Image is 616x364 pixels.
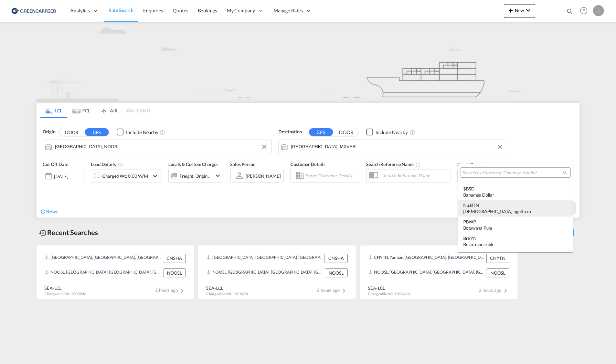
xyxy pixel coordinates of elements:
span: Br [463,235,468,241]
div: BWP [463,219,567,231]
div: BYN [463,235,567,247]
span: P [463,219,466,224]
div: BSD [463,186,567,198]
div: Bahamas Dollar [463,192,567,198]
span: BZ$ [463,252,471,257]
md-icon: icon-magnify [563,170,568,175]
div: Botswana Pula [463,225,567,231]
span: $ [463,186,466,191]
div: Belarusian ruble [463,241,567,247]
div: BZD [463,252,567,264]
div: [DEMOGRAPHIC_DATA] ngultrum [463,208,567,214]
input: Search by Currency/ Country/ Symbol [462,170,563,176]
span: Nu. [463,202,470,208]
div: BTN [463,202,567,214]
